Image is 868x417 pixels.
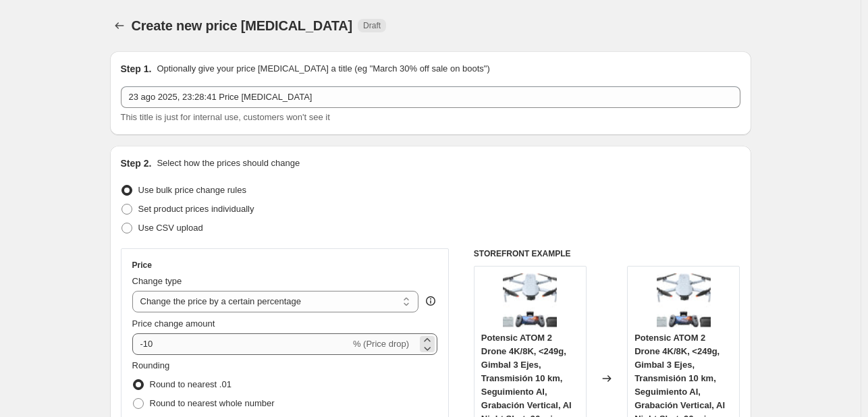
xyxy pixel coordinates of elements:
[110,16,129,35] button: Price change jobs
[424,294,437,308] div: help
[121,62,152,76] h2: Step 1.
[132,318,215,329] span: Price change amount
[121,86,740,108] input: 30% off holiday sale
[121,157,152,170] h2: Step 2.
[138,204,254,214] span: Set product prices individually
[157,157,300,170] p: Select how the prices should change
[132,276,182,286] span: Change type
[132,360,170,370] span: Rounding
[132,18,353,33] span: Create new price [MEDICAL_DATA]
[132,333,350,355] input: -15
[138,223,203,233] span: Use CSV upload
[150,379,232,389] span: Round to nearest .01
[474,248,740,259] h6: STOREFRONT EXAMPLE
[132,260,152,271] h3: Price
[353,339,409,349] span: % (Price drop)
[503,273,557,327] img: 61R69L_o-3L._AC_SL1500_80x.jpg
[363,20,381,31] span: Draft
[150,398,275,408] span: Round to nearest whole number
[138,185,246,195] span: Use bulk price change rules
[657,273,711,327] img: 61R69L_o-3L._AC_SL1500_80x.jpg
[157,62,489,76] p: Optionally give your price [MEDICAL_DATA] a title (eg "March 30% off sale on boots")
[121,112,330,122] span: This title is just for internal use, customers won't see it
